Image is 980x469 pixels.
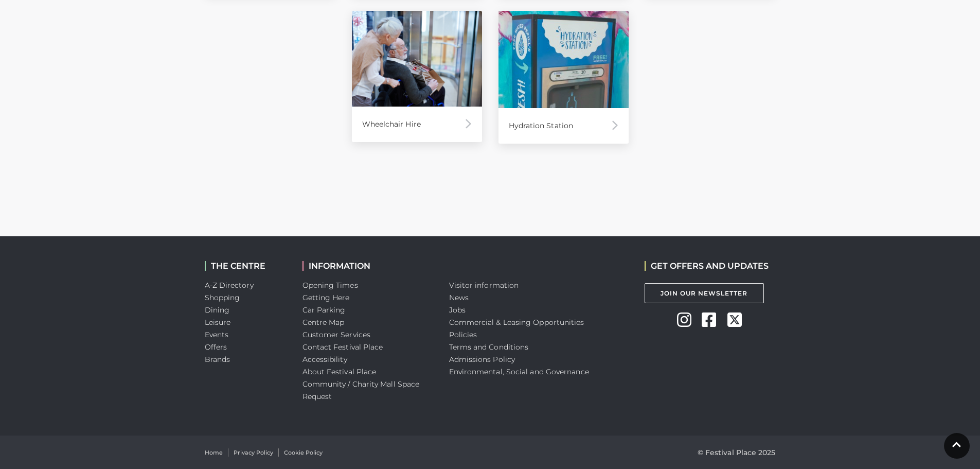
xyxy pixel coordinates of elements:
[449,342,529,352] a: Terms and Conditions
[645,283,764,303] a: Join Our Newsletter
[449,318,584,327] a: Commercial & Leasing Opportunities
[449,367,589,376] a: Environmental, Social and Governance
[205,281,254,290] a: A-Z Directory
[234,448,273,457] a: Privacy Policy
[205,448,223,457] a: Home
[449,281,519,290] a: Visitor information
[645,261,769,271] h2: GET OFFERS AND UPDATES
[352,11,482,143] a: Wheelchair Hire
[205,330,229,339] a: Events
[302,281,358,290] a: Opening Times
[449,293,469,302] a: News
[205,342,227,352] a: Offers
[302,379,420,401] a: Community / Charity Mall Space Request
[498,108,629,144] div: Hydration Station
[205,305,230,315] a: Dining
[698,446,776,459] p: © Festival Place 2025
[284,448,323,457] a: Cookie Policy
[302,367,377,376] a: About Festival Place
[302,293,350,302] a: Getting Here
[302,261,434,271] h2: INFORMATION
[498,11,629,144] a: Hydration Station
[449,330,477,339] a: Policies
[302,330,371,339] a: Customer Services
[205,355,230,364] a: Brands
[205,293,240,302] a: Shopping
[352,107,482,142] div: Wheelchair Hire
[205,318,231,327] a: Leisure
[205,261,287,271] h2: THE CENTRE
[449,355,515,364] a: Admissions Policy
[302,318,345,327] a: Centre Map
[449,305,466,315] a: Jobs
[302,342,383,352] a: Contact Festival Place
[302,355,347,364] a: Accessibility
[302,305,346,315] a: Car Parking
